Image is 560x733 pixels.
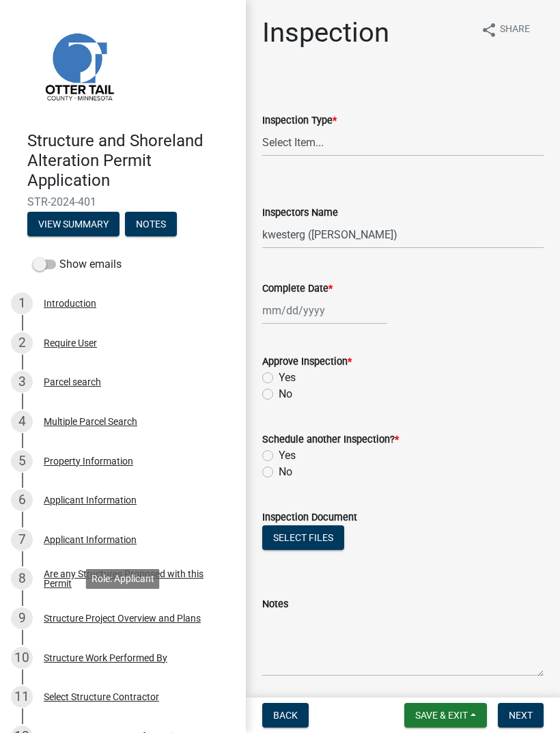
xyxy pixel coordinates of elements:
[481,22,497,38] i: share
[273,710,298,721] span: Back
[11,607,33,629] div: 9
[11,647,33,669] div: 10
[262,513,357,523] label: Inspection Document
[498,703,544,728] button: Next
[44,613,201,623] div: Structure Project Overview and Plans
[44,299,96,308] div: Introduction
[279,370,296,386] label: Yes
[11,371,33,393] div: 3
[27,131,235,190] h4: Structure and Shoreland Alteration Permit Application
[262,600,288,609] label: Notes
[11,568,33,590] div: 8
[415,710,468,721] span: Save & Exit
[44,569,224,588] div: Are any Structures Proposed with this Permit
[262,16,389,49] h1: Inspection
[11,686,33,708] div: 11
[11,529,33,551] div: 7
[125,220,177,231] wm-modal-confirm: Notes
[500,22,530,38] span: Share
[27,14,130,117] img: Otter Tail County, Minnesota
[44,377,101,387] div: Parcel search
[262,116,337,126] label: Inspection Type
[262,357,352,367] label: Approve Inspection
[11,332,33,354] div: 2
[27,212,120,236] button: View Summary
[404,703,487,728] button: Save & Exit
[262,525,344,550] button: Select files
[86,569,160,589] div: Role: Applicant
[262,284,333,294] label: Complete Date
[44,535,137,544] div: Applicant Information
[27,195,219,208] span: STR-2024-401
[11,489,33,511] div: 6
[27,220,120,231] wm-modal-confirm: Summary
[44,456,133,466] div: Property Information
[125,212,177,236] button: Notes
[262,296,387,324] input: mm/dd/yyyy
[262,703,309,728] button: Back
[44,338,97,348] div: Require User
[262,208,338,218] label: Inspectors Name
[279,447,296,464] label: Yes
[44,495,137,505] div: Applicant Information
[279,386,292,402] label: No
[44,653,167,663] div: Structure Work Performed By
[44,417,137,426] div: Multiple Parcel Search
[33,256,122,273] label: Show emails
[11,292,33,314] div: 1
[509,710,533,721] span: Next
[262,435,399,445] label: Schedule another Inspection?
[470,16,541,43] button: shareShare
[11,411,33,432] div: 4
[11,450,33,472] div: 5
[279,464,292,480] label: No
[44,692,159,702] div: Select Structure Contractor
